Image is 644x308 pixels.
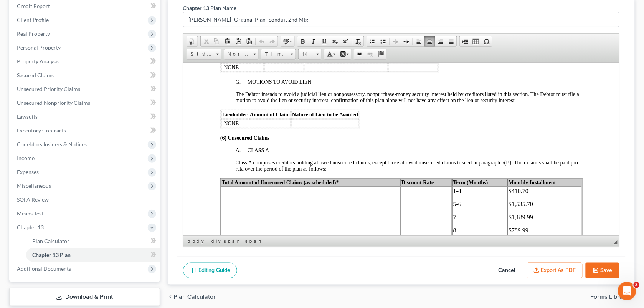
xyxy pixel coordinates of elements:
[298,49,322,60] a: 14
[591,294,635,300] button: Forms Library chevron_right
[618,282,636,300] iframe: Intercom live chat
[330,36,340,46] a: Subscript
[261,49,288,59] span: Times New Roman
[224,49,251,59] span: Normal (DIV)
[297,36,308,46] a: Bold
[17,210,43,217] span: Means Test
[390,36,401,46] a: Decrease Indent
[17,113,38,120] span: Lawsuits
[9,288,160,306] a: Download & Print
[26,248,160,262] a: Chapter 13 Plan
[187,49,221,60] a: Styles
[17,141,87,147] span: Codebtors Insiders & Notices
[270,151,273,158] font: 7
[187,237,210,245] a: body element
[340,36,351,46] a: Superscript
[299,49,314,59] span: 14
[17,30,50,37] span: Real Property
[446,36,457,46] a: Justify
[183,4,237,12] label: Chapter 13 Plan Name
[11,193,160,207] a: SOFA Review
[17,169,39,175] span: Expenses
[17,44,61,51] span: Personal Property
[32,238,69,244] span: Plan Calculator
[17,58,59,65] span: Property Analysis
[414,36,424,46] a: Align Left
[270,125,278,132] font: 1-4
[275,138,278,145] font: 6
[365,49,376,59] a: Unlink
[218,117,250,123] span: Discount Rate
[490,263,524,279] button: Cancel
[471,36,481,46] a: Table
[367,36,378,46] a: Insert/Remove Numbered List
[325,151,350,158] span: $1,189.99
[211,36,222,46] a: Copy
[32,252,71,258] span: Chapter 13 Plan
[281,36,294,46] a: Spell Checker
[481,36,492,46] a: Insert Special Character
[17,224,44,230] span: Chapter 13
[11,124,160,137] a: Executory Contracts
[183,63,619,235] iframe: Rich Text Editor, document-ckeditor
[527,263,583,279] button: Export as PDF
[424,36,435,46] a: Center
[267,36,278,46] a: Redo
[168,294,216,300] button: chevron_left Plan Calculator
[354,49,365,59] a: Link
[401,36,412,46] a: Increase Indent
[325,125,345,132] span: $410.70
[17,265,71,272] span: Additional Documents
[614,240,618,244] span: Resize
[17,196,49,203] span: SOFA Review
[17,127,66,134] span: Executory Contracts
[17,182,51,189] span: Miscellaneous
[324,49,338,59] a: Text Color
[174,294,216,300] span: Plan Calculator
[244,237,265,245] a: span element
[270,138,275,145] font: 5-
[319,36,330,46] a: Underline
[256,36,267,46] a: Undo
[222,36,233,46] a: Paste
[223,237,243,245] a: span element
[183,12,619,27] input: Enter name...
[353,36,364,46] a: Remove Format
[325,164,345,171] span: $789.99
[634,282,640,288] span: 3
[244,36,254,46] a: Paste from Word
[586,263,619,279] button: Save
[460,36,471,46] a: Insert Page Break for Printing
[378,36,388,46] a: Insert/Remove Bulleted List
[338,49,351,59] a: Background Color
[270,164,273,171] font: 8
[435,36,446,46] a: Align Right
[17,99,90,106] span: Unsecured Nonpriority Claims
[17,17,49,23] span: Client Profile
[11,68,160,82] a: Secured Claims
[26,234,160,248] a: Plan Calculator
[201,36,211,46] a: Cut
[183,263,237,279] a: Editing Guide
[261,49,296,60] a: Times New Roman
[308,36,319,46] a: Italic
[17,3,50,9] span: Credit Report
[187,49,214,59] span: Styles
[224,49,259,60] a: Normal (DIV)
[210,237,222,245] a: div element
[270,117,305,123] span: Term (Months)
[17,72,54,78] span: Secured Claims
[233,36,244,46] a: Paste as plain text
[17,86,80,92] span: Unsecured Priority Claims
[187,36,198,46] a: Document Properties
